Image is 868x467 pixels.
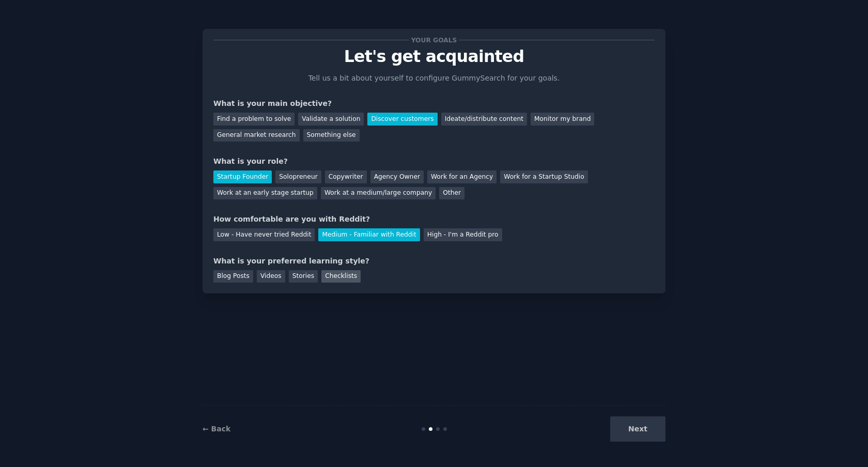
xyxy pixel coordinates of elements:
div: Something else [303,129,360,142]
div: Work at a medium/large company [321,187,436,200]
div: Agency Owner [370,170,424,183]
span: Your goals [409,35,459,45]
div: Work for a Startup Studio [500,170,587,183]
div: Stories [289,270,318,283]
div: General market research [213,129,300,142]
div: Blog Posts [213,270,253,283]
p: Let's get acquainted [213,48,655,66]
div: Solopreneur [275,170,321,183]
div: Checklists [321,270,361,283]
div: What is your role? [213,156,655,167]
div: Discover customers [367,113,437,126]
div: Find a problem to solve [213,113,295,126]
div: What is your preferred learning style? [213,256,655,267]
div: How comfortable are you with Reddit? [213,214,655,225]
div: Monitor my brand [531,113,594,126]
div: Ideate/distribute content [441,113,527,126]
a: ← Back [203,425,230,433]
div: Work at an early stage startup [213,187,317,200]
div: Other [439,187,464,200]
div: Low - Have never tried Reddit [213,228,315,241]
div: High - I'm a Reddit pro [424,228,502,241]
div: Work for an Agency [427,170,497,183]
div: Startup Founder [213,170,272,183]
p: Tell us a bit about yourself to configure GummySearch for your goals. [304,73,564,84]
div: Medium - Familiar with Reddit [318,228,420,241]
div: Copywriter [325,170,367,183]
div: What is your main objective? [213,98,655,109]
div: Videos [257,270,285,283]
div: Validate a solution [298,113,364,126]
